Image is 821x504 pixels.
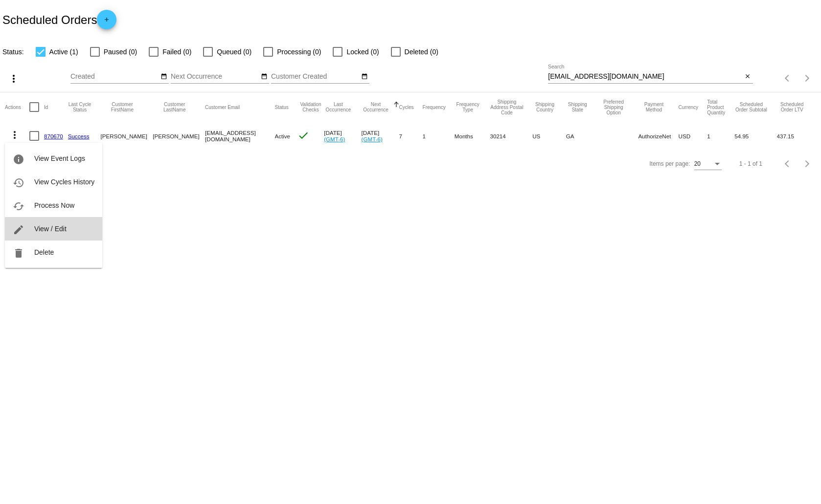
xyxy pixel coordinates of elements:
mat-icon: history [13,177,24,189]
mat-icon: edit [13,224,24,236]
span: View Cycles History [34,178,94,186]
mat-icon: cached [13,200,24,212]
span: View / Edit [34,225,67,233]
mat-icon: delete [13,247,24,259]
mat-icon: info [13,153,24,165]
span: Delete [34,248,54,256]
span: Process Now [34,201,74,209]
span: View Event Logs [34,154,85,162]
